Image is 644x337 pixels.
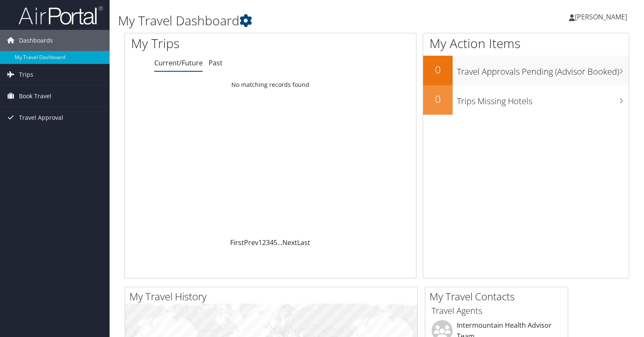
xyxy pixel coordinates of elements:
[154,58,203,67] a: Current/Future
[270,238,274,247] a: 4
[429,289,568,304] h2: My Travel Contacts
[258,238,262,247] a: 1
[125,77,416,92] td: No matching records found
[230,238,244,247] a: First
[297,238,310,247] a: Last
[457,62,629,78] h3: Travel Approvals Pending (Advisor Booked)
[244,238,258,247] a: Prev
[423,56,629,85] a: 0Travel Approvals Pending (Advisor Booked)
[432,305,561,317] h3: Travel Agents
[209,58,223,67] a: Past
[575,12,627,22] span: [PERSON_NAME]
[423,85,629,115] a: 0Trips Missing Hotels
[423,62,453,77] h2: 0
[131,35,288,52] h1: My Trips
[274,238,277,247] a: 5
[282,238,297,247] a: Next
[569,4,636,30] a: [PERSON_NAME]
[277,238,282,247] span: …
[266,238,270,247] a: 3
[129,289,417,304] h2: My Travel History
[19,64,33,85] span: Trips
[19,5,103,25] img: airportal-logo.png
[262,238,266,247] a: 2
[423,92,453,106] h2: 0
[19,107,63,128] span: Travel Approval
[118,12,463,30] h1: My Travel Dashboard
[423,35,629,52] h1: My Action Items
[19,30,53,51] span: Dashboards
[19,86,51,107] span: Book Travel
[457,91,629,107] h3: Trips Missing Hotels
